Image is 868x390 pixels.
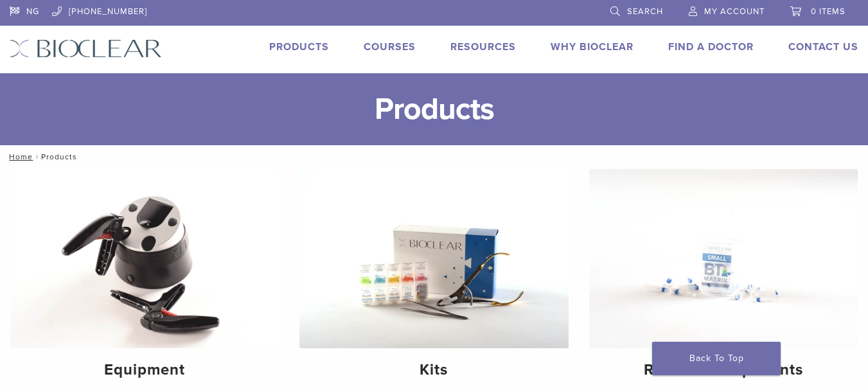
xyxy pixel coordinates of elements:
[788,40,858,53] a: Contact Us
[599,359,847,382] h4: Reorder Components
[551,40,633,53] a: Why Bioclear
[364,40,416,53] a: Courses
[10,169,279,348] img: Equipment
[668,40,754,53] a: Find A Doctor
[589,169,858,348] img: Reorder Components
[299,169,568,390] a: Kits
[450,40,516,53] a: Resources
[811,6,846,17] span: 0 items
[33,154,41,160] span: /
[10,169,279,390] a: Equipment
[704,6,765,17] span: My Account
[652,342,781,375] a: Back To Top
[21,359,269,382] h4: Equipment
[269,40,329,53] a: Products
[10,39,162,58] img: Bioclear
[299,169,568,348] img: Kits
[627,6,663,17] span: Search
[589,169,858,390] a: Reorder Components
[5,152,33,161] a: Home
[310,359,558,382] h4: Kits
